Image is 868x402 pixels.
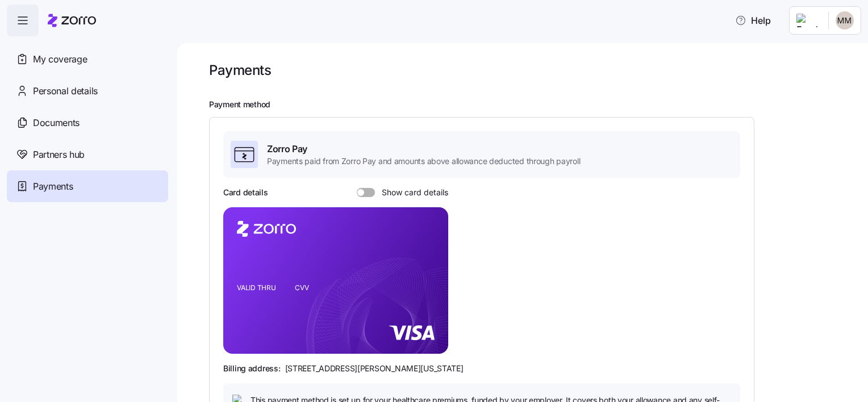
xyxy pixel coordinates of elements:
[237,283,276,292] tspan: VALID THRU
[735,14,771,27] span: Help
[267,156,580,167] span: Payments paid from Zorro Pay and amounts above allowance deducted through payroll
[267,142,580,156] span: Zorro Pay
[7,139,168,170] a: Partners hub
[33,148,85,162] span: Partners hub
[7,75,168,107] a: Personal details
[33,179,73,194] span: Payments
[33,84,98,98] span: Personal details
[223,187,268,198] h3: Card details
[33,52,87,66] span: My coverage
[295,283,309,292] tspan: CVV
[33,116,80,130] span: Documents
[726,9,780,32] button: Help
[7,107,168,139] a: Documents
[796,14,819,27] img: Employer logo
[7,170,168,202] a: Payments
[285,363,464,374] span: [STREET_ADDRESS][PERSON_NAME][US_STATE]
[7,43,168,75] a: My coverage
[375,188,448,197] span: Show card details
[209,61,271,79] h1: Payments
[209,99,852,110] h2: Payment method
[223,363,281,374] span: Billing address:
[836,11,854,30] img: 50dd7f3008828998aba6b0fd0a9ac0ea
